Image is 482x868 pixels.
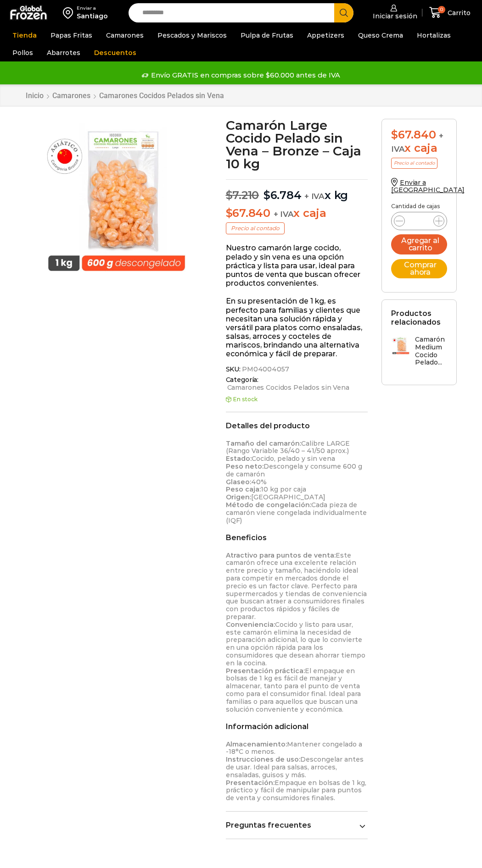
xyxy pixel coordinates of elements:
a: Pescados y Mariscos [153,27,231,44]
span: + IVA [274,210,294,219]
p: En stock [226,396,368,403]
strong: Presentación práctica: [226,667,305,675]
a: Camarones Cocidos Pelados sin Vena [226,384,349,392]
strong: Estado: [226,454,252,463]
bdi: 67.840 [391,128,436,141]
a: Hortalizas [412,27,455,44]
strong: Instrucciones de uso: [226,755,300,763]
img: address-field-icon.svg [63,5,77,21]
strong: Presentación: [226,779,275,787]
span: $ [226,206,233,220]
span: 0 [438,6,445,13]
a: Camarón Medium Cocido Pelado... [391,336,447,371]
a: Descuentos [90,44,141,61]
button: Search button [334,3,353,22]
span: Carrito [445,8,471,17]
button: Agregar al carrito [391,234,447,254]
h2: Productos relacionados [391,309,447,326]
p: Precio al contado [226,222,285,234]
a: Pulpa de Frutas [236,27,298,44]
strong: Método de congelación: [226,501,311,509]
h2: Beneficios [226,533,368,542]
strong: Almacenamiento: [226,740,287,748]
h1: Camarón Large Cocido Pelado sin Vena – Bronze – Caja 10 kg [226,119,368,170]
div: x caja [391,128,447,155]
bdi: 7.210 [226,188,259,202]
strong: Peso caja: [226,485,261,493]
a: Camarones [101,27,148,44]
strong: Glaseo: [226,478,251,486]
p: x caja [226,207,368,220]
strong: Peso neto: [226,462,263,470]
a: Papas Fritas [46,27,97,44]
input: Product quantity [410,215,428,227]
strong: Atractivo para puntos de venta: [226,551,336,559]
a: 0 Carrito [427,2,473,23]
h2: Detalles del producto [226,421,368,430]
span: Iniciar sesión [370,11,417,21]
div: Enviar a [77,5,108,11]
img: large [37,119,196,277]
a: Enviar a [GEOGRAPHIC_DATA] [391,178,465,194]
span: Categoría: [226,376,368,392]
p: Nuestro camarón large cocido, pelado y sin vena es una opción práctica y lista para usar, ideal p... [226,243,368,287]
span: PM04004057 [241,365,289,373]
bdi: 67.840 [226,206,270,220]
a: Pollos [8,44,38,61]
a: Camarones Cocidos Pelados sin Vena [99,91,224,100]
h3: Camarón Medium Cocido Pelado... [415,336,447,366]
a: Camarones [52,91,91,100]
p: Cantidad de cajas [391,203,447,210]
bdi: 6.784 [263,188,302,202]
strong: Conveniencia: [226,620,275,629]
h2: Información adicional [226,722,368,731]
p: Mantener congelado a -18°C o menos. Descongelar antes de usar. Ideal para salsas, arroces, ensala... [226,741,368,802]
p: Calibre LARGE (Rango Variable 36/40 – 41/50 aprox.) Cocido, pelado y sin vena Descongela y consum... [226,440,368,525]
span: SKU: [226,365,368,373]
p: En su presentación de 1 kg, es perfecto para familias y clientes que necesitan una solución rápid... [226,297,368,358]
a: Queso Crema [353,27,408,44]
nav: Breadcrumb [25,91,224,100]
a: Tienda [8,27,41,44]
a: Appetizers [303,27,349,44]
strong: Origen: [226,493,251,501]
p: x kg [226,179,368,202]
a: Inicio [25,91,44,100]
a: Preguntas frecuentes [226,821,368,829]
strong: Tamaño del camarón: [226,439,301,448]
p: Precio al contado [391,158,437,169]
button: Comprar ahora [391,259,447,278]
a: Abarrotes [42,44,85,61]
div: Santiago [77,11,108,21]
span: $ [226,188,233,202]
p: Este camarón ofrece una excelente relación entre precio y tamaño, haciéndolo ideal para competir ... [226,552,368,713]
span: $ [263,188,270,202]
span: $ [391,128,398,141]
span: + IVA [304,192,325,201]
